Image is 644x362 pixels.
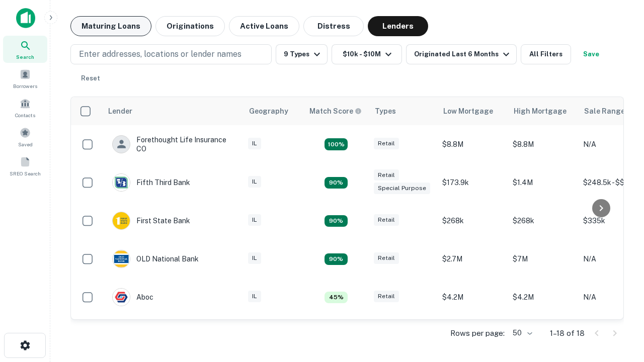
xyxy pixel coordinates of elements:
[303,97,369,125] th: Capitalize uses an advanced AI algorithm to match your search with the best lender. The match sco...
[79,48,242,60] p: Enter addresses, locations or lender names
[113,250,130,267] img: picture
[229,16,299,36] button: Active Loans
[155,16,225,36] button: Originations
[437,97,508,125] th: Low Mortgage
[309,106,362,117] div: Capitalize uses an advanced AI algorithm to match your search with the best lender. The match sco...
[249,105,288,117] div: Geography
[508,97,578,125] th: High Mortgage
[3,123,47,150] a: Saved
[248,138,261,149] div: IL
[70,16,151,36] button: Maturing Loans
[248,214,261,226] div: IL
[332,44,402,64] button: $10k - $10M
[508,202,578,240] td: $268k
[443,105,493,117] div: Low Mortgage
[276,44,328,64] button: 9 Types
[374,138,399,149] div: Retail
[508,240,578,278] td: $7M
[374,183,430,194] div: Special Purpose
[325,292,348,304] div: Matching Properties: 1, hasApolloMatch: undefined
[248,176,261,188] div: IL
[521,44,571,64] button: All Filters
[550,327,585,339] p: 1–18 of 18
[414,48,512,60] div: Originated Last 6 Months
[15,111,35,119] span: Contacts
[325,215,348,227] div: Matching Properties: 2, hasApolloMatch: undefined
[113,289,130,306] img: picture
[3,36,47,63] a: Search
[437,278,508,316] td: $4.2M
[437,163,508,202] td: $173.9k
[325,177,348,189] div: Matching Properties: 2, hasApolloMatch: undefined
[374,169,399,181] div: Retail
[108,105,132,117] div: Lender
[113,212,130,229] img: picture
[3,94,47,121] a: Contacts
[508,163,578,202] td: $1.4M
[374,291,399,302] div: Retail
[575,44,607,64] button: Save your search to get updates of matches that match your search criteria.
[309,106,360,117] h6: Match Score
[13,82,37,90] span: Borrowers
[508,316,578,354] td: $201.1k
[112,135,233,153] div: Forethought Life Insurance CO
[437,202,508,240] td: $268k
[325,253,348,265] div: Matching Properties: 2, hasApolloMatch: undefined
[243,97,303,125] th: Geography
[248,252,261,264] div: IL
[369,97,437,125] th: Types
[112,250,199,268] div: OLD National Bank
[375,105,396,117] div: Types
[16,8,35,28] img: capitalize-icon.png
[406,44,517,64] button: Originated Last 6 Months
[508,125,578,163] td: $8.8M
[3,65,47,92] a: Borrowers
[16,53,34,61] span: Search
[113,174,130,191] img: picture
[70,44,272,64] button: Enter addresses, locations or lender names
[514,105,567,117] div: High Mortgage
[437,125,508,163] td: $8.8M
[584,105,625,117] div: Sale Range
[10,169,41,177] span: SREO Search
[594,282,644,330] iframe: Chat Widget
[112,212,190,230] div: First State Bank
[450,327,505,339] p: Rows per page:
[374,252,399,264] div: Retail
[368,16,428,36] button: Lenders
[112,173,190,192] div: Fifth Third Bank
[3,152,47,179] a: SREO Search
[74,68,107,88] button: Reset
[374,214,399,226] div: Retail
[437,316,508,354] td: $201.1k
[112,288,153,306] div: Aboc
[303,16,364,36] button: Distress
[437,240,508,278] td: $2.7M
[248,291,261,302] div: IL
[509,326,534,340] div: 50
[18,140,33,148] span: Saved
[508,278,578,316] td: $4.2M
[102,97,243,125] th: Lender
[325,138,348,150] div: Matching Properties: 4, hasApolloMatch: undefined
